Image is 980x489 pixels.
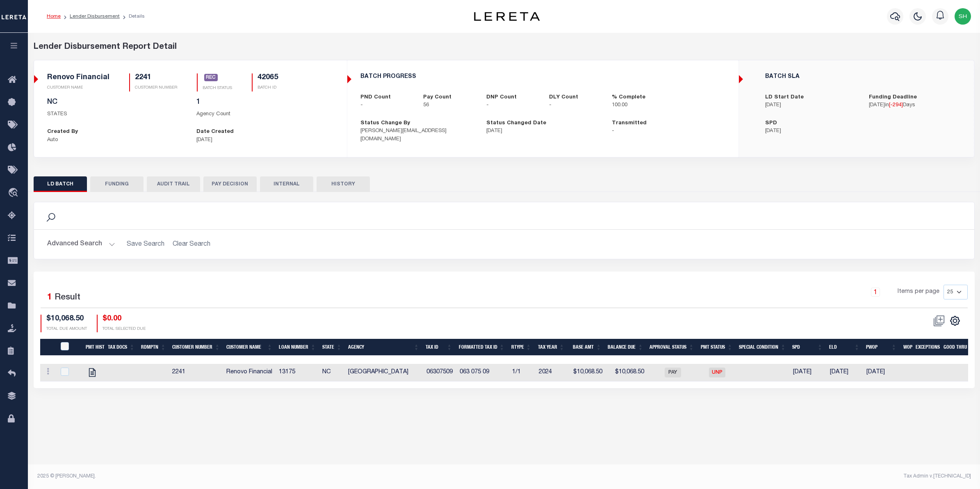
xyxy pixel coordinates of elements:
button: HISTORY [317,176,370,192]
th: Tax Docs: activate to sort column ascending [105,339,138,356]
th: PWOP: activate to sort column ascending [863,339,900,356]
th: Formatted Tax Id: activate to sort column ascending [456,339,508,356]
h5: 42065 [258,73,278,82]
label: Result [55,291,80,304]
h5: BATCH PROGRESS [360,73,725,80]
td: [DATE] [863,364,900,382]
p: - [549,101,599,110]
button: INTERNAL [260,176,313,192]
td: 13175 [276,364,319,382]
td: 2241 [169,364,223,382]
label: SPD [765,119,777,128]
th: SPD: activate to sort column ascending [789,339,826,356]
span: Items per page [898,288,939,297]
label: Transmitted [612,119,647,128]
label: Created By [47,128,78,136]
label: Status Changed Date [486,119,546,128]
p: [DATE] [765,127,857,135]
img: logo-dark.svg [474,12,540,21]
span: 1 [47,293,52,302]
p: TOTAL SELECTED DUE [103,326,146,332]
div: 2025 © [PERSON_NAME]. [31,473,504,480]
p: CUSTOMER NUMBER [135,85,177,91]
th: Exceptions [912,339,940,356]
p: - [612,127,725,135]
th: Loan Number: activate to sort column ascending [276,339,319,356]
span: REC [204,74,218,81]
td: 2024 [536,364,569,382]
span: Status should not be "REC" to perform this action. [930,315,948,327]
th: &nbsp;&nbsp;&nbsp;&nbsp;&nbsp;&nbsp;&nbsp;&nbsp;&nbsp;&nbsp; [40,339,56,356]
label: PND Count [360,94,391,102]
button: LD BATCH [34,176,87,192]
label: LD Start Date [765,94,804,102]
th: Balance Due: activate to sort column ascending [604,339,646,356]
td: $10,068.50 [569,364,606,382]
i: travel_explore [8,188,21,199]
span: -294 [890,103,901,108]
label: Funding Deadline [869,94,917,102]
th: RType: activate to sort column ascending [508,339,535,356]
a: 1 [871,288,880,297]
p: [PERSON_NAME][EMAIL_ADDRESS][DOMAIN_NAME] [360,127,474,143]
button: AUDIT TRAIL [147,176,200,192]
p: Agency Count [196,110,334,119]
p: - [360,101,411,110]
label: DNP Count [486,94,517,102]
img: svg+xml;base64,PHN2ZyB4bWxucz0iaHR0cDovL3d3dy53My5vcmcvMjAwMC9zdmciIHBvaW50ZXItZXZlbnRzPSJub25lIi... [955,8,971,25]
p: STATES [47,110,185,119]
button: Advanced Search [47,236,115,252]
span: PAY [665,368,681,377]
td: [DATE] [790,364,826,382]
p: - [486,101,537,110]
h5: 1 [196,98,334,107]
a: Home [47,14,61,19]
p: BATCH ID [258,85,278,91]
th: Approval Status: activate to sort column ascending [646,339,697,356]
span: [ ] [889,103,903,108]
p: Auto [47,136,185,144]
label: Date Created [196,128,234,136]
p: in Days [869,101,960,110]
th: State: activate to sort column ascending [319,339,345,356]
p: BATCH STATUS [203,85,232,91]
td: 06307509 [423,364,456,382]
th: WOP [900,339,913,356]
th: Agency: activate to sort column ascending [345,339,422,356]
td: 1/1 [509,364,536,382]
th: Customer Number: activate to sort column ascending [169,339,223,356]
div: Lender Disbursement Report Detail [34,41,975,53]
th: Pmt Status: activate to sort column ascending [697,339,736,356]
p: TOTAL DUE AMOUNT [46,326,87,332]
td: [DATE] [827,364,863,382]
p: 56 [423,101,474,110]
td: [GEOGRAPHIC_DATA] [345,364,423,382]
label: Pay Count [423,94,451,102]
h5: BATCH SLA [765,73,960,80]
h4: $10,068.50 [46,315,87,324]
th: Special Condition: activate to sort column ascending [736,339,789,356]
td: $10,068.50 [606,364,647,382]
th: Customer Name: activate to sort column ascending [223,339,276,356]
label: % Complete [612,94,645,102]
p: [DATE] [486,127,600,135]
h5: 2241 [135,73,177,82]
a: Lender Disbursement [70,14,120,19]
h5: Renovo Financial [47,73,109,82]
label: DLY Count [549,94,578,102]
p: CUSTOMER NAME [47,85,109,91]
th: Pmt Hist [82,339,105,356]
th: ELD: activate to sort column ascending [826,339,863,356]
button: PAY DECISION [203,176,257,192]
td: NC [319,364,345,382]
label: Status Change By [360,119,410,128]
button: FUNDING [90,176,144,192]
div: Tax Admin v.[TECHNICAL_ID] [510,473,971,480]
a: REC [204,74,218,82]
th: Tax Id: activate to sort column ascending [422,339,456,356]
span: [DATE] [869,103,885,108]
th: Rdmptn: activate to sort column ascending [138,339,169,356]
h5: NC [47,98,185,107]
p: [DATE] [196,136,334,144]
p: [DATE] [765,101,857,110]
